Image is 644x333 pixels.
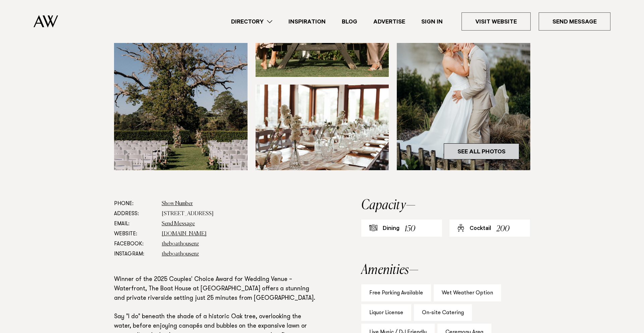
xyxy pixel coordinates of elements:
[114,199,156,209] dt: Phone:
[256,85,389,170] img: reception set up at riverhead
[470,225,491,233] div: Cocktail
[162,241,199,247] a: theboathousenz
[34,15,58,28] img: Auckland Weddings Logo
[162,231,207,237] a: [DOMAIN_NAME]
[383,225,399,233] div: Dining
[334,17,365,26] a: Blog
[539,12,610,31] a: Send Message
[162,251,199,257] a: theboathousenz
[444,143,519,159] a: See All Photos
[114,249,156,259] dt: Instagram:
[361,304,411,321] div: Liquor License
[162,209,318,219] dd: [STREET_ADDRESS]
[413,17,451,26] a: Sign In
[361,264,530,277] h2: Amenities
[162,201,193,206] a: Show Number
[280,17,334,26] a: Inspiration
[114,239,156,249] dt: Facebook:
[365,17,413,26] a: Advertise
[414,304,472,321] div: On-site Catering
[361,199,530,212] h2: Capacity
[434,284,501,301] div: Wet Weather Option
[496,223,509,235] div: 200
[361,284,431,301] div: Free Parking Available
[162,221,195,227] a: Send Message
[462,12,531,31] a: Visit Website
[114,209,156,219] dt: Address:
[114,219,156,229] dt: Email:
[223,17,280,26] a: Directory
[405,223,415,235] div: 150
[114,229,156,239] dt: Website:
